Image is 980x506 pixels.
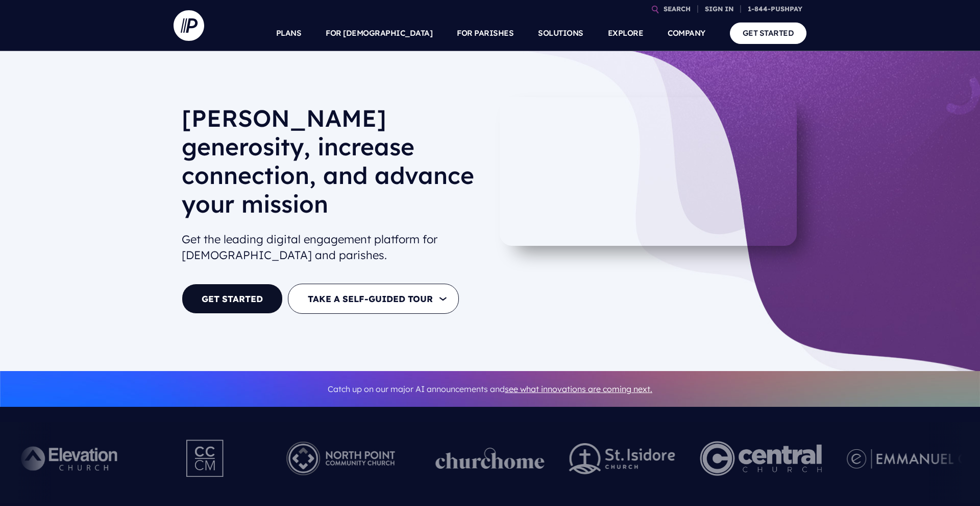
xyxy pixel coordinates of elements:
[276,15,302,51] a: PLANS
[457,15,513,51] a: FOR PARISHES
[700,430,822,487] img: Central Church Henderson NV
[182,284,283,314] a: GET STARTED
[182,227,482,267] h2: Get the leading digital engagement platform for [DEMOGRAPHIC_DATA] and parishes.
[165,430,246,487] img: Pushpay_Logo__CCM
[730,22,807,43] a: GET STARTED
[505,384,652,394] a: see what innovations are coming next.
[182,378,798,401] p: Catch up on our major AI announcements and
[1,430,141,487] img: Pushpay_Logo__Elevation
[288,284,459,314] button: TAKE A SELF-GUIDED TOUR
[538,15,583,51] a: SOLUTIONS
[435,448,545,469] img: pp_logos_1
[668,15,705,51] a: COMPANY
[326,15,432,51] a: FOR [DEMOGRAPHIC_DATA]
[271,430,411,487] img: Pushpay_Logo__NorthPoint
[569,443,675,474] img: pp_logos_2
[608,15,644,51] a: EXPLORE
[182,104,482,226] h1: [PERSON_NAME] generosity, increase connection, and advance your mission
